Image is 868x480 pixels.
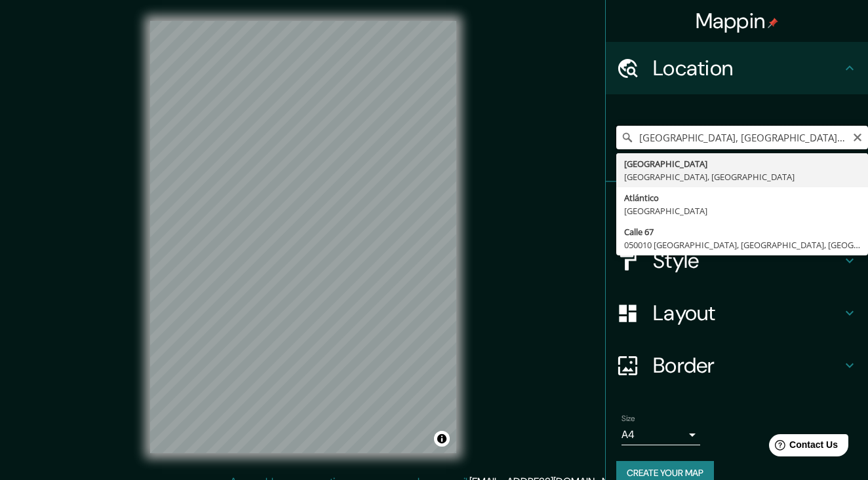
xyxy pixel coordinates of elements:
[606,287,868,339] div: Layout
[624,157,860,170] div: [GEOGRAPHIC_DATA]
[624,191,860,204] div: Atlántico
[621,424,700,445] div: A4
[606,234,868,287] div: Style
[150,21,456,453] canvas: Map
[606,182,868,234] div: Pins
[653,55,842,81] h4: Location
[653,300,842,326] h4: Layout
[624,170,860,183] div: [GEOGRAPHIC_DATA], [GEOGRAPHIC_DATA]
[653,248,842,274] h4: Style
[696,8,779,34] h4: Mappin
[852,130,863,143] button: Clear
[624,225,860,238] div: Calle 67
[624,238,860,251] div: 050010 [GEOGRAPHIC_DATA], [GEOGRAPHIC_DATA], [GEOGRAPHIC_DATA]
[434,431,450,447] button: Toggle attribution
[606,42,868,94] div: Location
[653,352,842,378] h4: Border
[621,413,635,424] label: Size
[768,18,778,28] img: pin-icon.png
[616,126,868,149] input: Pick your city or area
[606,339,868,392] div: Border
[624,204,860,217] div: [GEOGRAPHIC_DATA]
[751,429,854,466] iframe: Help widget launcher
